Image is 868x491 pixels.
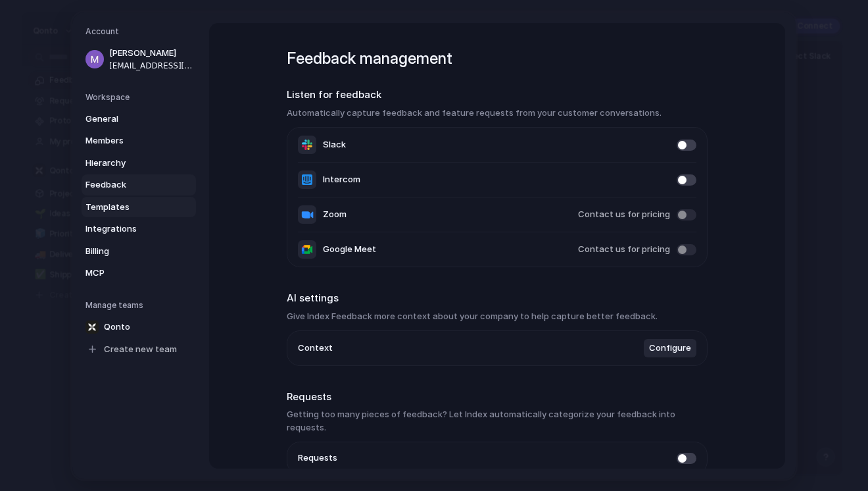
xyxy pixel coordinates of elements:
[85,26,196,38] h5: Account
[323,243,376,256] span: Google Meet
[644,339,696,357] button: Configure
[85,112,170,125] span: General
[323,138,346,151] span: Slack
[104,320,130,333] span: Qonto
[287,291,708,306] h2: AI settings
[323,173,360,186] span: Intercom
[298,452,337,465] span: Requests
[85,299,196,311] h5: Manage teams
[287,47,708,70] h1: Feedback management
[82,174,196,195] a: Feedback
[287,106,708,119] h3: Automatically capture feedback and feature requests from your customer conversations.
[649,342,691,355] span: Configure
[82,338,196,359] a: Create new team
[85,244,170,257] span: Billing
[82,263,196,284] a: MCP
[85,134,170,147] span: Members
[82,316,196,337] a: Qonto
[287,408,708,434] h3: Getting too many pieces of feedback? Let Index automatically categorize your feedback into requests.
[578,243,670,256] span: Contact us for pricing
[82,152,196,173] a: Hierarchy
[578,208,670,221] span: Contact us for pricing
[109,59,193,71] span: [EMAIL_ADDRESS][DOMAIN_NAME]
[104,342,177,355] span: Create new team
[82,108,196,129] a: General
[85,91,196,103] h5: Workspace
[287,88,708,103] h2: Listen for feedback
[85,200,170,213] span: Templates
[82,130,196,151] a: Members
[323,208,347,221] span: Zoom
[85,156,170,169] span: Hierarchy
[82,43,196,76] a: [PERSON_NAME][EMAIL_ADDRESS][DOMAIN_NAME]
[82,219,196,240] a: Integrations
[287,309,708,323] h3: Give Index Feedback more context about your company to help capture better feedback.
[85,178,170,192] span: Feedback
[85,222,170,236] span: Integrations
[298,342,333,355] span: Context
[82,196,196,217] a: Templates
[82,240,196,261] a: Billing
[85,267,170,280] span: MCP
[287,389,708,404] h2: Requests
[109,47,193,60] span: [PERSON_NAME]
